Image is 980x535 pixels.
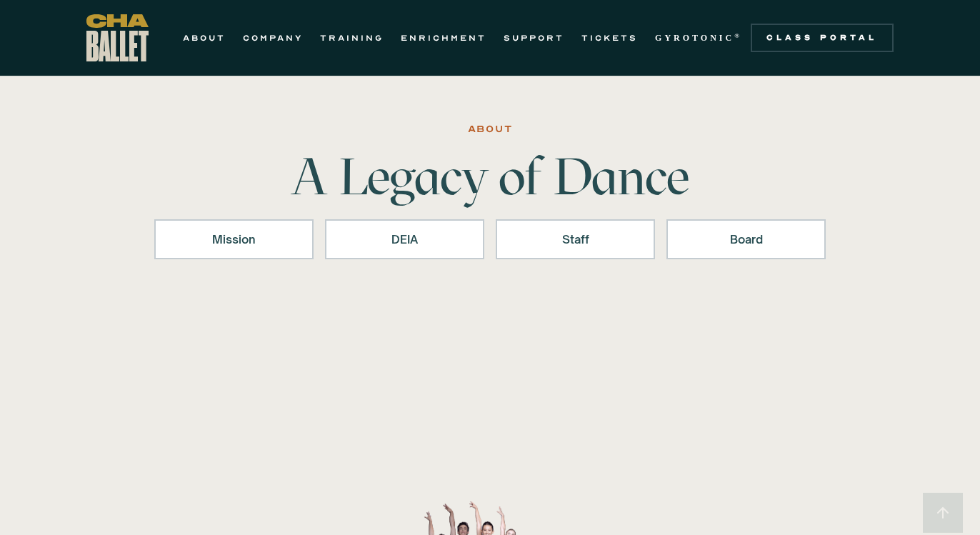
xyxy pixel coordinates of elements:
strong: GYROTONIC [655,33,734,43]
a: COMPANY [243,29,303,46]
div: DEIA [344,231,466,248]
sup: ® [734,32,742,39]
a: TICKETS [581,29,638,46]
a: Board [666,219,826,259]
a: TRAINING [320,29,384,46]
a: DEIA [325,219,484,259]
a: Mission [154,219,314,259]
div: Board [685,231,807,248]
h1: A Legacy of Dance [267,151,713,202]
a: home [86,14,149,61]
div: Class Portal [759,32,885,44]
a: GYROTONIC® [655,29,742,46]
a: Staff [496,219,655,259]
div: ABOUT [468,121,513,138]
a: SUPPORT [504,29,564,46]
a: Class Portal [751,24,894,52]
a: ENRICHMENT [401,29,486,46]
div: Mission [173,231,295,248]
a: ABOUT [183,29,226,46]
div: Staff [514,231,636,248]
